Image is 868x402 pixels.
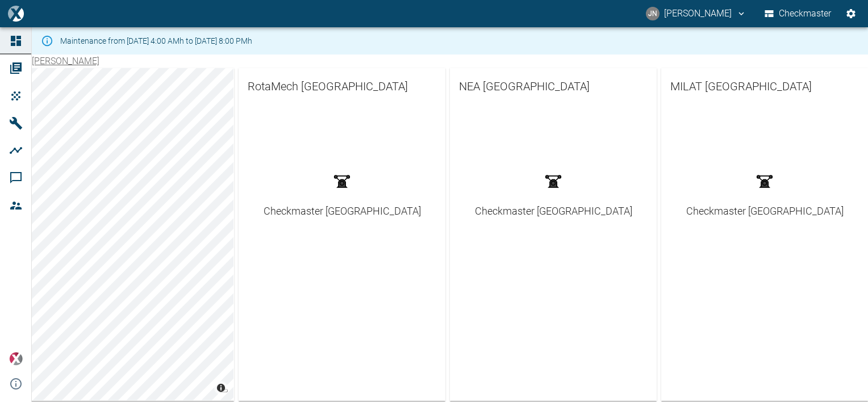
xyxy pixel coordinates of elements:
[644,3,748,24] button: jayan.nair@neuman-esser.ae
[661,68,868,104] a: MILAT [GEOGRAPHIC_DATA]
[32,55,99,68] nav: breadcrumb
[670,77,859,95] span: MILAT [GEOGRAPHIC_DATA]
[27,68,233,400] canvas: Map
[459,77,648,95] span: NEA [GEOGRAPHIC_DATA]
[60,31,252,51] div: Maintenance from [DATE] 4:00 AMh to [DATE] 8:00 PMh
[8,6,23,21] img: logo
[475,203,632,219] div: Checkmaster [GEOGRAPHIC_DATA]
[686,166,844,219] a: Checkmaster [GEOGRAPHIC_DATA]
[841,3,861,24] button: Settings
[686,203,844,219] div: Checkmaster [GEOGRAPHIC_DATA]
[248,77,436,95] span: RotaMech [GEOGRAPHIC_DATA]
[239,68,445,104] a: RotaMech [GEOGRAPHIC_DATA]
[646,7,660,20] div: JN
[762,3,834,24] button: Checkmaster
[9,352,23,366] img: Xplore Logo
[450,68,657,104] a: NEA [GEOGRAPHIC_DATA]
[264,166,421,219] a: Checkmaster [GEOGRAPHIC_DATA]
[32,56,99,66] a: [PERSON_NAME]
[264,203,421,219] div: Checkmaster [GEOGRAPHIC_DATA]
[475,166,632,219] a: Checkmaster [GEOGRAPHIC_DATA]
